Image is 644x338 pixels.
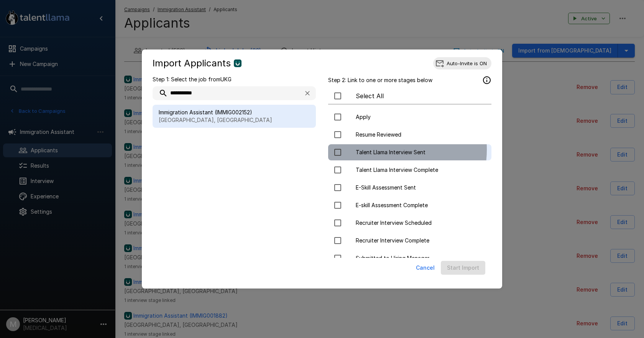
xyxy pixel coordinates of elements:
[153,105,316,128] div: Immigration Assistant (IMMIG002152)[GEOGRAPHIC_DATA], [GEOGRAPHIC_DATA]
[234,59,242,67] img: ukg_logo.jpeg
[356,166,485,174] span: Talent Llama Interview Complete
[356,184,485,191] span: E-Skill Assessment Sent
[328,232,491,249] div: Recruiter Interview Complete
[356,254,485,262] span: Submitted to Hiring Manager
[328,180,491,196] div: E-Skill Assessment Sent
[159,116,310,124] p: [GEOGRAPHIC_DATA], [GEOGRAPHIC_DATA]
[328,215,491,231] div: Recruiter Interview Scheduled
[159,109,310,116] span: Immigration Assistant (IMMIG002152)
[356,237,485,244] span: Recruiter Interview Complete
[356,201,485,209] span: E-skill Assessment Complete
[328,88,491,104] div: Select All
[153,57,231,69] h5: Import Applicants
[442,60,491,66] span: Auto-Invite is ON
[356,148,485,156] span: Talent Llama Interview Sent
[328,250,491,266] div: Submitted to Hiring Manager
[328,109,491,125] div: Apply
[356,131,485,138] span: Resume Reviewed
[482,76,491,85] svg: Applicants that are currently in these stages will be imported.
[356,113,485,121] span: Apply
[328,162,491,178] div: Talent Llama Interview Complete
[328,127,491,143] div: Resume Reviewed
[413,261,438,275] button: Cancel
[356,91,485,101] span: Select All
[328,144,491,160] div: Talent Llama Interview Sent
[328,76,432,84] p: Step 2: Link to one or more stages below
[328,197,491,213] div: E-skill Assessment Complete
[356,219,485,227] span: Recruiter Interview Scheduled
[153,76,316,83] p: Step 1: Select the job from UKG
